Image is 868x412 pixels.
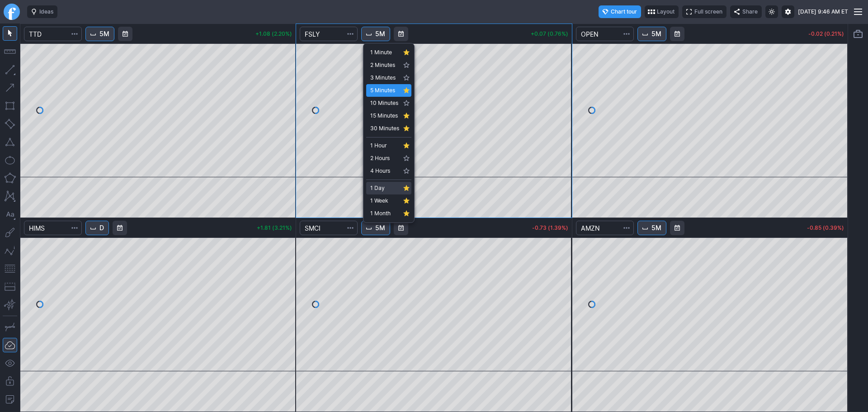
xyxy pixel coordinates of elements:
span: 1 Minute [370,48,399,57]
span: 2 Minutes [370,61,399,70]
span: 1 Month [370,209,399,218]
span: 4 Hours [370,166,399,175]
span: 1 Week [370,196,399,205]
span: 10 Minutes [370,99,399,108]
span: 1 Hour [370,141,399,150]
span: 15 Minutes [370,111,399,120]
span: 1 Day [370,184,399,193]
span: 30 Minutes [370,124,399,133]
span: 2 Hours [370,154,399,163]
span: 3 Minutes [370,73,399,82]
span: 5 Minutes [370,86,399,95]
